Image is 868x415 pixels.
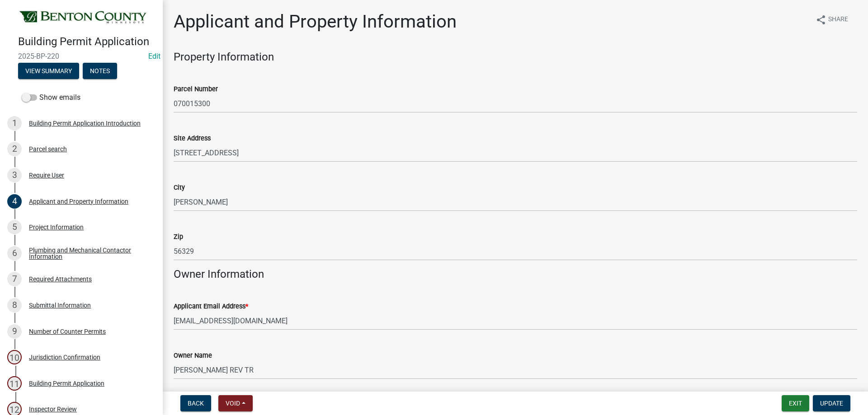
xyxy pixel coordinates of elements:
[828,14,848,25] span: Share
[18,68,79,75] wm-modal-confirm: Summary
[174,135,211,142] label: Site Address
[808,11,855,28] button: shareShare
[29,354,100,360] div: Jurisdiction Confirmation
[188,400,204,407] span: Back
[174,86,218,93] label: Parcel Number
[180,395,211,411] button: Back
[83,63,117,79] button: Notes
[18,63,79,79] button: View Summary
[174,353,212,359] label: Owner Name
[174,268,857,281] h4: Owner Information
[7,246,22,261] div: 6
[7,168,22,182] div: 3
[816,14,826,25] i: share
[782,395,809,411] button: Exit
[7,350,22,364] div: 10
[7,116,22,131] div: 1
[7,298,22,312] div: 8
[18,35,156,48] h4: Building Permit Application
[29,247,148,260] div: Plumbing and Mechanical Contactor Information
[7,194,22,209] div: 4
[29,406,77,412] div: Inspector Review
[83,68,117,75] wm-modal-confirm: Notes
[148,52,160,61] wm-modal-confirm: Edit Application Number
[29,224,84,230] div: Project Information
[29,302,91,308] div: Submittal Information
[29,198,128,205] div: Applicant and Property Information
[7,324,22,339] div: 9
[18,9,148,26] img: Benton County, Minnesota
[7,142,22,156] div: 2
[174,234,183,240] label: Zip
[29,380,104,387] div: Building Permit Application
[29,172,64,178] div: Require User
[29,328,106,335] div: Number of Counter Permits
[148,52,160,61] a: Edit
[29,276,92,282] div: Required Attachments
[18,52,145,61] span: 2025-BP-220
[174,51,857,64] h4: Property Information
[29,146,67,152] div: Parcel search
[813,395,850,411] button: Update
[29,120,141,126] div: Building Permit Application Introduction
[174,303,248,310] label: Applicant Email Address
[226,400,240,407] span: Void
[7,376,22,391] div: 11
[7,272,22,286] div: 7
[22,92,80,103] label: Show emails
[174,185,185,191] label: City
[7,220,22,234] div: 5
[174,11,457,33] h1: Applicant and Property Information
[218,395,253,411] button: Void
[820,400,843,407] span: Update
